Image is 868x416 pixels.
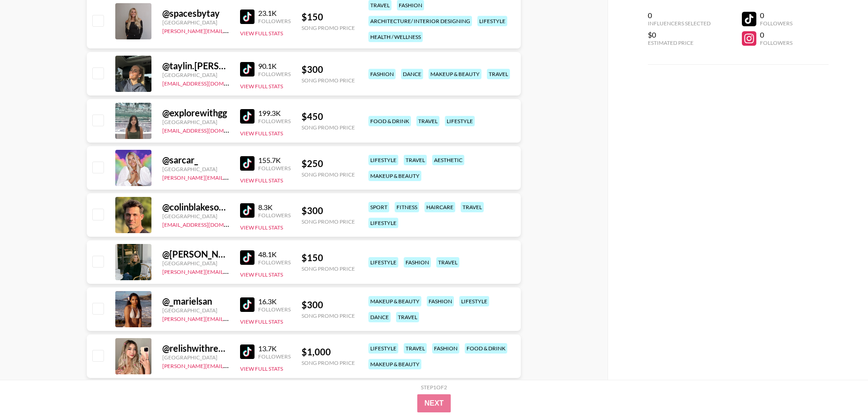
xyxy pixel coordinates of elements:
div: travel [436,257,459,268]
div: Song Promo Price [302,312,355,319]
div: food & drink [368,116,411,126]
div: [GEOGRAPHIC_DATA] [162,119,229,125]
div: Followers [258,353,291,360]
div: Song Promo Price [302,77,355,84]
button: View Full Stats [240,318,283,325]
div: $0 [648,30,711,39]
div: lifestyle [368,257,398,268]
div: travel [396,312,419,322]
img: TikTok [240,109,255,124]
div: makeup & beauty [368,359,421,369]
button: View Full Stats [240,30,283,37]
img: TikTok [240,62,255,77]
div: 16.3K [258,297,291,306]
img: TikTok [240,203,255,218]
div: Followers [258,306,291,313]
div: 0 [648,11,711,20]
div: 199.3K [258,109,291,118]
div: Song Promo Price [302,265,355,272]
div: @ taylin.[PERSON_NAME] [162,60,229,72]
div: [GEOGRAPHIC_DATA] [162,166,229,172]
button: View Full Stats [240,177,283,184]
div: Followers [258,118,291,124]
div: Estimated Price [648,39,711,46]
div: Followers [258,18,291,24]
div: @ _marielsan [162,296,229,307]
div: travel [404,343,427,354]
button: View Full Stats [240,271,283,278]
img: TikTok [240,344,255,359]
button: View Full Stats [240,224,283,231]
div: Followers [760,20,793,27]
div: $ 300 [302,64,355,75]
div: lifestyle [368,343,398,354]
div: [GEOGRAPHIC_DATA] [162,213,229,220]
div: Influencers Selected [648,20,711,27]
div: Followers [258,165,291,172]
div: 90.1K [258,62,291,71]
a: [EMAIL_ADDRESS][DOMAIN_NAME] [162,78,253,87]
div: $ 300 [302,205,355,216]
button: View Full Stats [240,83,283,90]
div: 155.7K [258,156,291,165]
div: travel [416,116,439,126]
button: Next [417,394,451,412]
button: View Full Stats [240,130,283,137]
img: TikTok [240,156,255,171]
div: dance [368,312,391,322]
div: [GEOGRAPHIC_DATA] [162,307,229,314]
div: 23.1K [258,9,291,18]
div: @ relishwithreese [162,343,229,354]
div: Song Promo Price [302,124,355,131]
a: [PERSON_NAME][EMAIL_ADDRESS][PERSON_NAME][DOMAIN_NAME] [162,26,339,34]
div: 8.3K [258,203,291,212]
div: lifestyle [445,116,475,126]
div: lifestyle [368,218,398,228]
div: 48.1K [258,250,291,259]
div: dance [401,69,423,79]
div: 0 [760,11,793,20]
a: [EMAIL_ADDRESS][DOMAIN_NAME] [162,125,253,134]
div: [GEOGRAPHIC_DATA] [162,19,229,26]
div: travel [487,69,510,79]
div: Followers [258,71,291,77]
div: makeup & beauty [429,69,481,79]
div: Step 1 of 2 [421,384,447,391]
div: @ colinblakesonnier [162,201,229,213]
img: TikTok [240,250,255,265]
div: Song Promo Price [302,24,355,31]
div: Followers [258,212,291,219]
div: $ 300 [302,299,355,311]
div: Song Promo Price [302,171,355,178]
a: [PERSON_NAME][EMAIL_ADDRESS][DOMAIN_NAME] [162,361,296,369]
div: lifestyle [477,16,507,26]
div: travel [461,202,484,212]
div: $ 450 [302,111,355,122]
iframe: Drift Widget Chat Controller [823,371,857,405]
div: Song Promo Price [302,359,355,366]
div: [GEOGRAPHIC_DATA] [162,72,229,78]
div: $ 250 [302,158,355,169]
div: aesthetic [432,155,464,165]
a: [PERSON_NAME][EMAIL_ADDRESS][DOMAIN_NAME] [162,172,296,181]
div: food & drink [465,343,507,354]
a: [EMAIL_ADDRESS][DOMAIN_NAME] [162,220,253,228]
div: [GEOGRAPHIC_DATA] [162,260,229,267]
div: makeup & beauty [368,296,421,306]
div: 13.7K [258,344,291,353]
div: travel [404,155,427,165]
img: TikTok [240,10,255,24]
div: [GEOGRAPHIC_DATA] [162,354,229,361]
a: [PERSON_NAME][EMAIL_ADDRESS][DOMAIN_NAME] [162,314,296,322]
div: lifestyle [459,296,489,306]
div: Song Promo Price [302,218,355,225]
div: $ 150 [302,252,355,263]
button: View Full Stats [240,365,283,372]
div: fashion [432,343,459,354]
div: fashion [427,296,454,306]
div: sport [368,202,389,212]
div: Followers [760,39,793,46]
img: TikTok [240,297,255,312]
div: $ 1,000 [302,346,355,358]
div: @ spacesbytay [162,8,229,19]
